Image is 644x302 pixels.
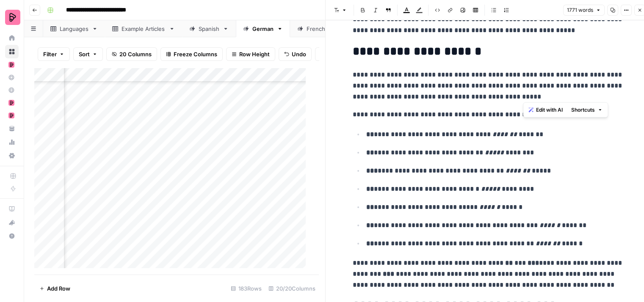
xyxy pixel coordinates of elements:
img: Preply Logo [5,10,20,25]
button: Help + Support [5,229,19,243]
button: Shortcuts [568,104,606,115]
button: Freeze Columns [160,47,223,61]
span: Add Row [47,284,70,293]
button: 1771 words [563,5,605,16]
span: Filter [43,50,57,58]
span: Undo [292,50,306,58]
button: What's new? [5,216,19,229]
a: Home [5,31,19,45]
button: 20 Columns [106,47,157,61]
div: German [252,25,274,33]
div: Example Articles [122,25,166,33]
div: Spanish [199,25,219,33]
button: Undo [279,47,312,61]
a: AirOps Academy [5,202,19,216]
a: Browse [5,45,19,58]
span: Freeze Columns [174,50,217,58]
button: Workspace: Preply [5,7,19,28]
span: Edit with AI [536,106,563,114]
span: Row Height [239,50,270,58]
span: 20 Columns [119,50,152,58]
a: Your Data [5,122,19,135]
img: mhz6d65ffplwgtj76gcfkrq5icux [8,62,14,68]
div: 183 Rows [227,282,265,295]
a: Settings [5,149,19,162]
div: What's new? [6,216,18,229]
div: 20/20 Columns [265,282,319,295]
a: Languages [43,20,105,37]
button: Filter [38,47,70,61]
button: Sort [73,47,103,61]
a: German [236,20,290,37]
span: Shortcuts [571,106,595,114]
div: Languages [60,25,88,33]
div: French [307,25,326,33]
button: Add Row [34,282,75,295]
img: mhz6d65ffplwgtj76gcfkrq5icux [8,113,14,118]
a: French [290,20,342,37]
span: Sort [79,50,90,58]
button: Edit with AI [525,104,566,115]
img: mhz6d65ffplwgtj76gcfkrq5icux [8,100,14,106]
a: Example Articles [105,20,182,37]
button: Row Height [226,47,275,61]
a: Usage [5,135,19,149]
a: Spanish [182,20,236,37]
span: 1771 words [567,6,593,14]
